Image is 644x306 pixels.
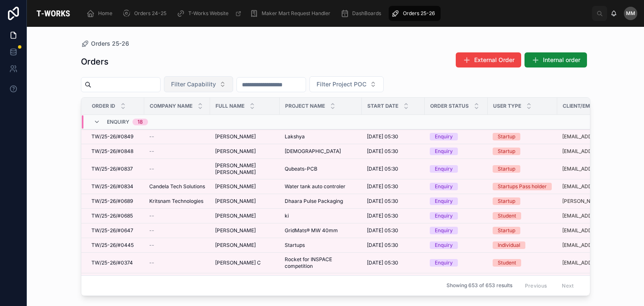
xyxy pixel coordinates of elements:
a: Orders 25-26 [81,39,129,48]
span: Startups [285,242,305,249]
a: Candela Tech Solutions [149,183,205,190]
span: TW/25-26/#0685 [91,213,133,219]
a: TW/25-26/#0647 [91,227,139,234]
a: [PERSON_NAME] [215,148,275,155]
a: Startup [493,148,552,155]
a: Dhaara Pulse Packaging [285,198,357,205]
span: Filter Project POC [317,80,366,88]
a: Lakshya [285,133,357,140]
span: Start Date [367,103,398,109]
a: [EMAIL_ADDRESS][DOMAIN_NAME] [562,227,637,234]
span: ki [285,213,289,219]
a: [DEMOGRAPHIC_DATA] [285,148,357,155]
span: [PERSON_NAME] C [215,259,261,266]
a: Enquiry [430,212,483,220]
span: TW/25-26/#0837 [91,166,133,172]
a: Startups Pass holder [493,183,552,190]
a: Startup [493,133,552,140]
a: [PERSON_NAME] [215,183,275,190]
span: TW/25-26/#0445 [91,242,134,249]
div: Enquiry [435,183,453,190]
div: scrollable content [80,4,592,23]
span: T-Works Website [188,10,229,17]
a: Enquiry [430,133,483,140]
a: [EMAIL_ADDRESS][DOMAIN_NAME] [562,166,637,172]
span: MM [626,10,635,17]
button: Internal order [525,52,587,67]
a: [DATE] 05:30 [367,213,420,219]
div: Startup [498,165,515,173]
button: Select Button [164,76,233,92]
span: Order ID [92,103,115,109]
span: Internal order [543,56,580,64]
span: Showing 653 of 653 results [447,283,512,289]
a: Enquiry [430,197,483,205]
img: App logo [34,7,73,20]
a: Enquiry [430,148,483,155]
div: Enquiry [435,197,453,205]
span: TW/25-26/#0689 [91,198,133,205]
a: TW/25-26/#0849 [91,133,139,140]
span: [DATE] 05:30 [367,259,398,266]
a: [PERSON_NAME] C [215,259,275,266]
a: [PERSON_NAME] [PERSON_NAME] [215,162,275,176]
button: Select Button [309,76,384,92]
a: [PERSON_NAME] [215,198,275,205]
a: ki [285,213,357,219]
span: DashBoards [352,10,381,17]
a: TW/25-26/#0834 [91,183,139,190]
span: -- [149,213,154,219]
div: Enquiry [435,241,453,249]
span: Company Name [150,103,192,109]
a: [EMAIL_ADDRESS][DOMAIN_NAME] [562,183,637,190]
div: Student [498,259,516,267]
a: [EMAIL_ADDRESS][DOMAIN_NAME] [562,133,637,140]
span: Orders 24-25 [134,10,166,17]
a: Enquiry [430,259,483,267]
span: GridMats® MW 40mm [285,227,338,234]
a: Enquiry [430,165,483,173]
div: Enquiry [435,165,453,173]
span: [PERSON_NAME] [215,213,256,219]
a: -- [149,213,205,219]
a: Enquiry [430,183,483,190]
span: [PERSON_NAME] [215,198,256,205]
a: [EMAIL_ADDRESS][DOMAIN_NAME] [562,259,637,266]
a: [EMAIL_ADDRESS][DOMAIN_NAME] [562,213,637,219]
span: [PERSON_NAME] [215,148,256,155]
span: [PERSON_NAME] [215,227,256,234]
span: TW/25-26/#0848 [91,148,133,155]
div: 18 [138,119,143,125]
a: Orders 24-25 [120,6,172,21]
span: [DATE] 05:30 [367,183,398,190]
span: Home [98,10,112,17]
a: Individual [493,241,552,249]
a: Student [493,259,552,267]
span: Full Name [216,103,244,109]
a: Enquiry [430,227,483,234]
a: -- [149,259,205,266]
a: TW/25-26/#0837 [91,166,139,172]
div: Startup [498,197,515,205]
span: [DATE] 05:30 [367,242,398,249]
div: Enquiry [435,259,453,267]
span: -- [149,259,154,266]
a: Home [84,6,118,21]
a: [DATE] 05:30 [367,198,420,205]
a: Kritsnam Technologies [149,198,205,205]
a: -- [149,166,205,172]
a: [EMAIL_ADDRESS][DOMAIN_NAME] [562,148,637,155]
span: -- [149,133,154,140]
a: TW/25-26/#0445 [91,242,139,249]
a: TW/25-26/#0689 [91,198,139,205]
div: Enquiry [435,227,453,234]
a: Qubeats-PCB [285,166,357,172]
div: Startup [498,227,515,234]
span: [PERSON_NAME] [215,242,256,249]
span: [DEMOGRAPHIC_DATA] [285,148,341,155]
